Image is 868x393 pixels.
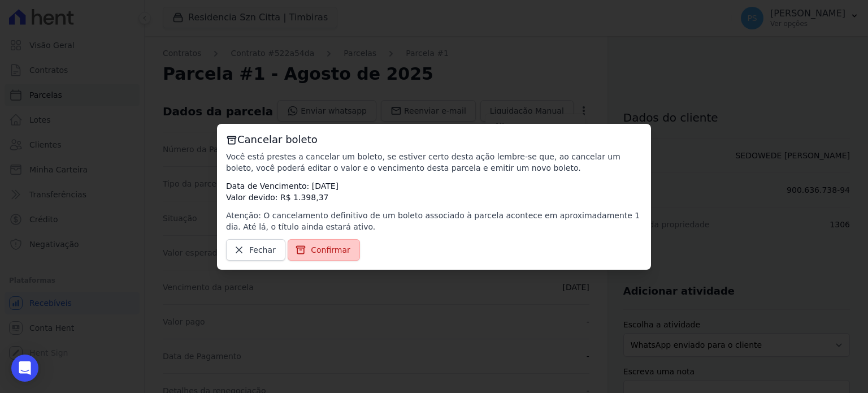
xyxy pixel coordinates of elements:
a: Confirmar [288,239,360,261]
h3: Cancelar boleto [226,133,642,146]
p: Você está prestes a cancelar um boleto, se estiver certo desta ação lembre-se que, ao cancelar um... [226,151,642,174]
p: Data de Vencimento: [DATE] Valor devido: R$ 1.398,37 [226,180,642,203]
span: Confirmar [311,244,350,256]
span: Fechar [249,244,276,256]
a: Fechar [226,239,285,261]
div: Open Intercom Messenger [11,355,38,382]
p: Atenção: O cancelamento definitivo de um boleto associado à parcela acontece em aproximadamente 1... [226,210,642,232]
